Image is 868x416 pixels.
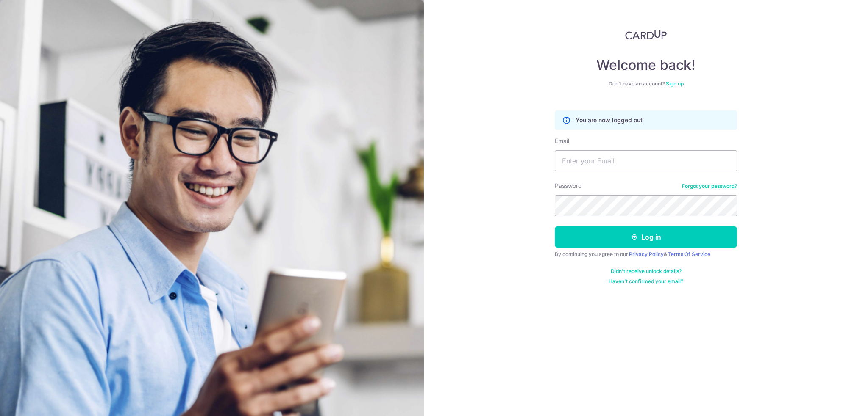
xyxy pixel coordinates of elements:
[609,278,683,285] a: Haven't confirmed your email?
[682,183,737,190] a: Forgot your password?
[555,182,582,190] label: Password
[555,57,737,74] h4: Welcome back!
[666,80,684,87] a: Sign up
[555,137,569,145] label: Email
[555,251,737,258] div: By continuing you agree to our &
[555,226,737,248] button: Log in
[555,150,737,171] input: Enter your Email
[555,80,737,87] div: Don’t have an account?
[668,251,710,257] a: Terms Of Service
[611,268,682,275] a: Didn't receive unlock details?
[576,116,643,124] p: You are now logged out
[625,30,667,40] img: CardUp Logo
[629,251,664,257] a: Privacy Policy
